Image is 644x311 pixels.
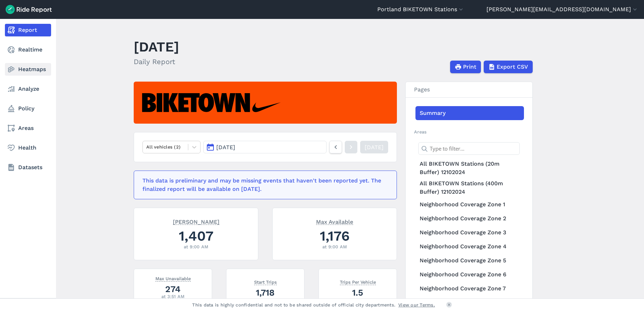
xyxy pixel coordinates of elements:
div: 1,718 [235,286,296,299]
button: [DATE] [203,141,327,153]
div: This data is preliminary and may be missing events that haven't been reported yet. The finalized ... [142,177,384,193]
h1: [DATE] [134,37,179,56]
a: Neighborhood Coverage Zone 5 [415,254,524,268]
button: Export CSV [484,61,533,73]
a: Neighborhood Coverage Zone 4 [415,240,524,254]
a: Analyze [5,83,51,95]
a: Summary [415,106,524,120]
a: Heatmaps [5,63,51,76]
a: Neighborhood Coverage Zone 2 [415,212,524,226]
span: Max Available [316,218,353,225]
div: at 9:00 AM [142,243,250,250]
div: 274 [142,283,203,295]
h2: Daily Report [134,56,179,67]
a: View our Terms. [398,302,435,308]
a: Neighborhood Coverage Zone 6 [415,268,524,282]
h3: Pages [406,82,532,98]
a: Neighborhood Coverage Zone 7 [415,282,524,296]
h2: Areas [414,129,524,135]
a: Report [5,24,51,36]
button: Print [450,61,481,73]
img: Biketown [142,93,281,112]
a: Neighborhood Coverage Zone 1 [415,198,524,212]
span: Trips Per Vehicle [340,278,376,285]
a: Realtime [5,43,51,56]
span: Export CSV [497,63,528,71]
a: Policy [5,102,51,115]
a: All BIKETOWN Stations (20m Buffer) 12102024 [415,158,524,178]
div: at 3:51 AM [142,293,203,300]
div: 1.5 [327,286,388,299]
button: Portland BIKETOWN Stations [377,5,464,14]
a: [DATE] [360,141,388,153]
span: Print [463,63,476,71]
div: at 9:00 AM [281,243,388,250]
span: Start Trips [254,278,277,285]
div: 1,176 [281,226,388,246]
span: [PERSON_NAME] [173,218,219,225]
input: Type to filter... [418,142,520,155]
a: Health [5,141,51,154]
a: Neighborhood Coverage Zone 3 [415,226,524,240]
a: Areas [5,122,51,134]
a: Datasets [5,161,51,174]
img: Ride Report [6,5,52,14]
div: 1,407 [142,226,250,246]
span: [DATE] [216,144,235,151]
span: Max Unavailable [155,275,191,282]
a: All BIKETOWN Stations (400m Buffer) 12102024 [415,178,524,198]
button: [PERSON_NAME][EMAIL_ADDRESS][DOMAIN_NAME] [486,5,638,14]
